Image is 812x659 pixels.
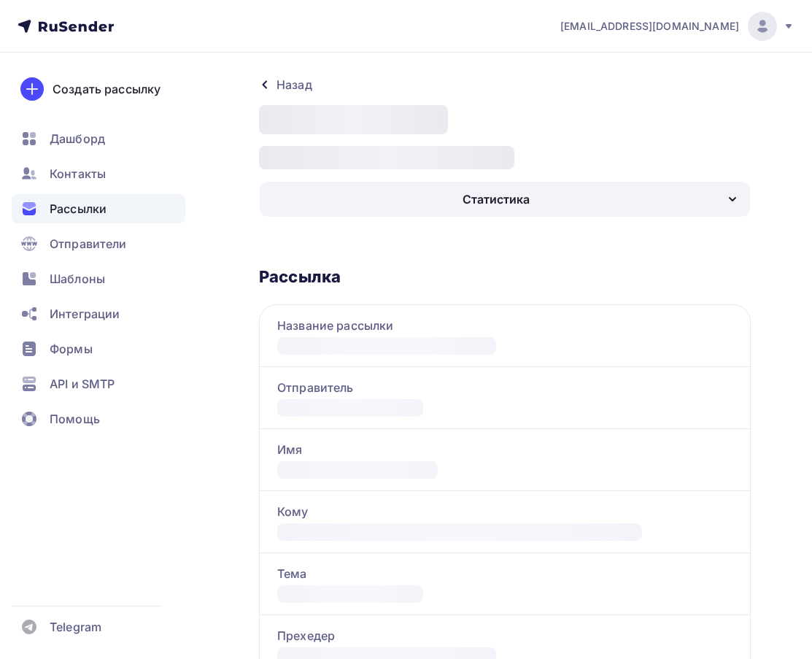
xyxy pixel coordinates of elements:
[560,12,794,41] a: [EMAIL_ADDRESS][DOMAIN_NAME]
[560,19,739,34] span: [EMAIL_ADDRESS][DOMAIN_NAME]
[12,159,185,188] a: Контакты
[260,429,416,460] div: Имя
[463,190,530,208] div: Статистика
[259,266,751,287] div: Рассылка
[50,375,115,393] span: API и SMTP
[50,410,100,428] span: Помощь
[50,618,101,636] span: Telegram
[12,124,185,153] a: Дашборд
[12,194,185,223] a: Рассылки
[260,615,416,646] div: Прехедер
[259,181,751,217] button: Статистика
[260,305,416,336] div: Название рассылки
[50,235,127,253] span: Отправители
[12,229,185,258] a: Отправители
[277,76,312,93] div: Назад
[50,130,105,147] span: Дашборд
[12,264,185,293] a: Шаблоны
[12,334,185,363] a: Формы
[50,200,107,217] span: Рассылки
[260,491,416,522] div: Кому
[260,367,416,398] div: Отправитель
[50,340,93,358] span: Формы
[50,165,106,182] span: Контакты
[50,305,120,323] span: Интеграции
[53,80,161,98] div: Создать рассылку
[260,553,416,584] div: Тема
[50,270,105,288] span: Шаблоны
